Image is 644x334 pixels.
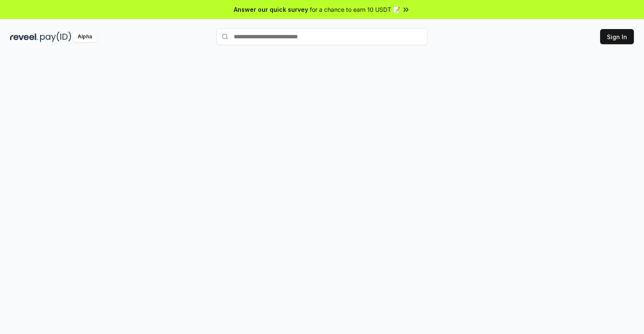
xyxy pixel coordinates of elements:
[310,5,400,14] span: for a chance to earn 10 USDT 📝
[40,32,71,42] img: pay_id
[10,32,38,42] img: reveel_dark
[600,29,634,44] button: Sign In
[73,32,97,42] div: Alpha
[234,5,308,14] span: Answer our quick survey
